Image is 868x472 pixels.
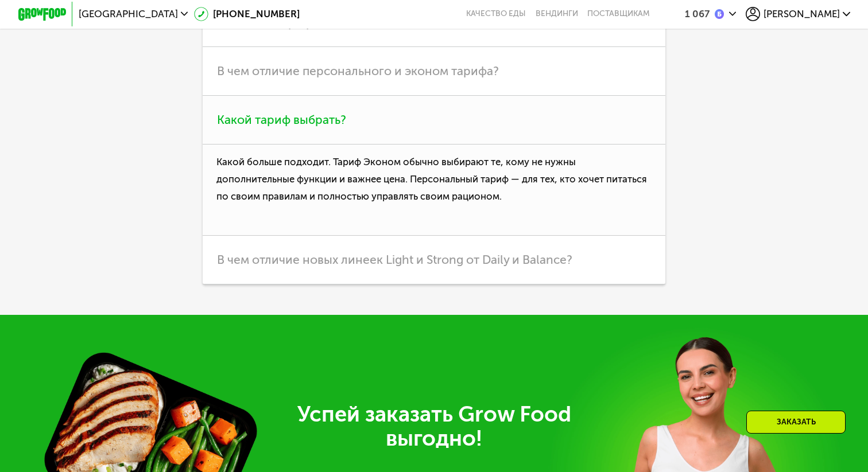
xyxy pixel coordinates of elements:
[203,145,665,236] p: Какой больше подходит. Тариф Эконом обычно выбирают те, кому не нужны дополнительные функции и ва...
[96,403,772,451] div: Успей заказать Grow Food выгодно!
[536,9,578,19] a: Вендинги
[194,7,300,21] a: [PHONE_NUMBER]
[217,64,499,78] span: В чем отличие персонального и эконом тарифа?
[79,9,178,19] span: [GEOGRAPHIC_DATA]
[685,9,710,19] div: 1 067
[217,15,400,30] span: Что такое тарифы в Grow Food?
[217,252,572,267] span: В чем отличие новых линеек Light и Strong от Daily и Balance?
[764,9,840,19] span: [PERSON_NAME]
[587,9,650,19] div: поставщикам
[466,9,526,19] a: Качество еды
[217,112,346,127] span: Какой тариф выбрать?
[746,411,846,434] div: Заказать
